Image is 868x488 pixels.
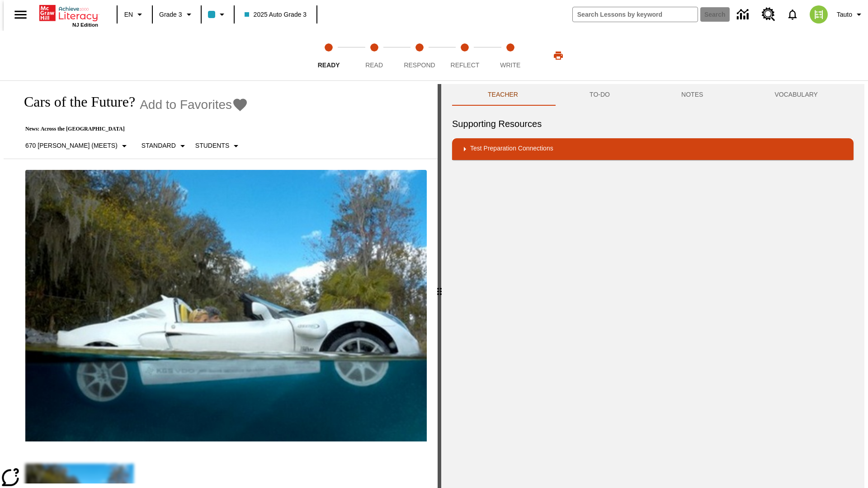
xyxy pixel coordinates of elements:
h6: Supporting Resources [452,117,854,131]
div: Home [39,3,98,28]
button: Ready step 1 of 5 [302,31,355,80]
button: Grade: Grade 3, Select a grade [156,6,198,23]
span: Tauto [837,10,852,19]
button: NOTES [646,84,739,106]
span: Write [500,61,520,69]
button: VOCABULARY [739,84,854,106]
p: Standard [142,141,176,150]
span: Reflect [451,61,480,69]
p: News: Across the [GEOGRAPHIC_DATA] [14,126,248,132]
img: avatar image [810,5,828,23]
span: Read [365,61,383,69]
button: Open side menu [7,1,34,28]
div: Instructional Panel Tabs [452,84,854,106]
input: search field [573,7,698,22]
p: Test Preparation Connections [470,144,553,155]
a: Resource Center, Will open in new tab [756,2,781,27]
button: Reflect step 4 of 5 [439,31,491,80]
span: Ready [318,61,340,69]
button: Select Student [192,138,245,154]
button: Language: EN, Select a language [120,6,149,23]
div: Test Preparation Connections [452,138,854,160]
span: Grade 3 [159,10,182,19]
button: Write step 5 of 5 [484,31,537,80]
p: Students [195,141,229,150]
button: Respond step 3 of 5 [393,31,446,80]
button: Scaffolds, Standard [138,138,192,154]
button: Print [544,47,573,64]
button: TO-DO [554,84,646,106]
span: NJ Edition [72,22,98,28]
button: Select Lexile, 670 Lexile (Meets) [22,138,133,154]
div: activity [441,84,864,488]
button: Add to Favorites - Cars of the Future? [140,97,248,113]
button: Select a new avatar [804,3,833,26]
a: Notifications [781,3,804,26]
div: Press Enter or Spacebar and then press right and left arrow keys to move the slider [438,84,441,488]
a: Data Center [731,2,756,27]
span: 2025 Auto Grade 3 [245,10,307,19]
span: Add to Favorites [140,98,232,112]
span: Respond [404,61,435,69]
button: Class color is light blue. Change class color [204,6,231,23]
button: Profile/Settings [833,6,868,23]
button: Read step 2 of 5 [348,31,400,80]
img: High-tech automobile treading water. [25,170,427,441]
div: reading [4,84,438,483]
button: Teacher [452,84,554,106]
span: EN [124,10,133,19]
p: 670 [PERSON_NAME] (Meets) [25,141,118,150]
h1: Cars of the Future? [14,94,135,110]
